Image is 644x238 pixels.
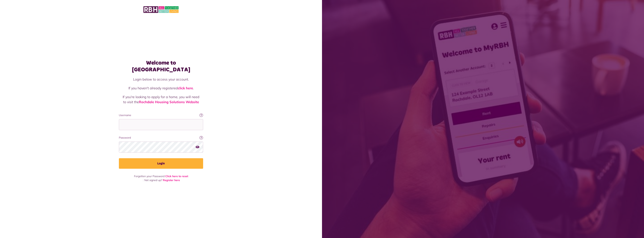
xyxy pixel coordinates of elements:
a: Click here to reset [165,175,188,178]
label: Password [119,136,203,140]
a: click here [178,86,193,90]
p: If you're looking to apply for a home, you will need to visit the [123,94,199,104]
a: Rochdale Housing Solutions Website [139,100,199,104]
label: Username [119,113,203,117]
img: MyRBH [143,6,179,13]
span: Not signed up? [144,178,162,182]
p: If you haven't already registered . [123,86,199,91]
a: Register here [163,178,180,182]
h1: Welcome to [GEOGRAPHIC_DATA] [119,60,203,73]
p: Login below to access your account. [123,77,199,82]
button: Login [119,158,203,169]
span: Forgotten your Password [134,175,165,178]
